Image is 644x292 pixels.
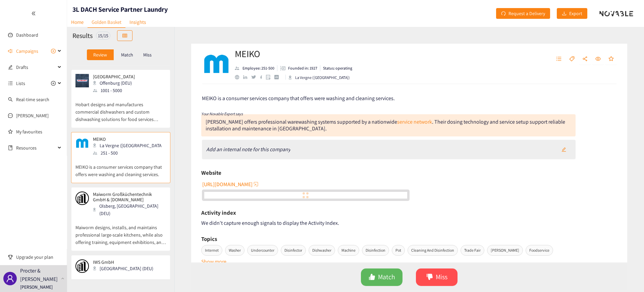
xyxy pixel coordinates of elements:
a: twitter [251,75,260,79]
button: downloadExport [557,8,587,19]
button: likeMatch [361,268,402,286]
a: linkedin [243,75,251,79]
span: plus-circle [51,49,56,53]
span: Campaigns [16,44,38,58]
h6: Activity index [201,208,236,218]
p: Status: operating [323,65,352,71]
a: Home [67,17,88,27]
button: star [605,54,617,65]
span: table [122,33,127,39]
img: Snapshot of the company's website [75,74,89,87]
li: Employees [235,65,277,71]
img: Snapshot of the company's website [75,192,89,205]
p: Founded in: 1927 [288,65,317,71]
a: website [235,75,243,79]
a: [PERSON_NAME] [16,113,49,119]
span: Trade Fair [461,245,484,256]
span: edit [561,147,566,153]
span: Foodservice [526,245,553,256]
div: La Vergne ([GEOGRAPHIC_DATA]) [288,75,350,81]
span: share-alt [582,56,588,62]
h2: Results [72,31,93,40]
div: [GEOGRAPHIC_DATA] (DEU) [93,265,157,272]
span: Upgrade your plan [16,250,62,264]
span: like [369,274,375,281]
img: Snapshot of the company's website [75,136,89,150]
span: edit [8,65,13,70]
button: eye [592,54,604,65]
a: My favourites [16,125,62,138]
p: Review [93,52,107,57]
span: redo [501,11,506,16]
span: Resources [16,141,56,155]
p: IWS GmbH [93,259,153,265]
span: dislike [426,274,433,281]
span: download [562,11,567,16]
span: MEIKO is a consumer services company that offers were washing and cleaning services. [202,95,395,102]
span: Lists [16,77,25,90]
p: MEIKO is a consumer services company that offers were washing and cleaning services. [75,157,166,178]
a: Dashboard [16,32,38,38]
i: Add an internal note for this company [206,146,290,153]
p: MEIKO [93,136,161,142]
span: Undercounter [247,245,278,256]
span: trophy [8,255,13,259]
span: Disinfection [362,245,389,256]
span: Request a Delivery [508,10,545,17]
span: [URL][DOMAIN_NAME] [202,180,253,189]
h6: Topics [201,234,217,244]
span: Disinfector [281,245,306,256]
p: Maiworm Großküchentechnik GmbH & [DOMAIN_NAME] [93,192,161,202]
a: google maps [266,75,274,80]
span: book [8,145,13,150]
span: star [608,56,614,62]
span: Drafts [16,60,56,74]
p: Miss [143,52,152,57]
span: unordered-list [8,81,13,86]
a: Real-time search [16,96,49,102]
button: [URL][DOMAIN_NAME] [202,179,259,190]
p: Hobart designs and manufactures commercial dishwashers and custom dishwashing solutions for food ... [75,94,166,123]
span: Cleaning And Disinfection [408,245,458,256]
a: Insights [125,17,150,27]
span: plus-circle [51,81,56,86]
button: share-alt [579,54,591,65]
span: user [6,275,14,283]
button: edit [556,144,571,155]
img: Snapshot of the company's website [75,259,89,273]
div: 15 / 15 [96,32,110,40]
span: Machine [338,245,359,256]
h6: Website [201,168,221,178]
p: Procter & [PERSON_NAME] [20,266,58,283]
div: 1001 - 5000 [93,87,139,94]
span: Miss [436,272,447,282]
iframe: Chat Widget [610,260,644,292]
button: table [117,30,132,41]
button: redoRequest a Delivery [496,8,550,19]
span: unordered-list [556,56,561,62]
img: Company Logo [203,50,230,77]
span: eye [595,56,601,62]
div: La Vergne ([GEOGRAPHIC_DATA]) [93,142,165,149]
p: Match [121,52,133,57]
span: Export [569,10,582,17]
a: service network [397,118,432,125]
p: [PERSON_NAME] [20,283,53,291]
span: double-left [31,11,36,16]
a: crunchbase [274,75,283,79]
li: Status [320,65,352,71]
div: Offenburg (DEU) [93,79,139,87]
p: Maiworm designs, installs, and maintains professional large-scale kitchens, while also offering t... [75,217,166,246]
button: tag [566,54,578,65]
button: Show more [201,257,226,261]
div: 251 - 500 [93,149,165,157]
button: dislikeMiss [416,268,458,286]
h1: 3L DACH Service Partner Laundry [72,5,168,14]
span: sound [8,49,13,53]
h2: MEIKO [235,47,352,60]
span: Match [378,272,395,282]
p: [GEOGRAPHIC_DATA] [93,74,135,79]
div: Olsberg, [GEOGRAPHIC_DATA] (DEU) [93,202,165,217]
span: tag [569,56,575,62]
span: Washer [225,245,245,256]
